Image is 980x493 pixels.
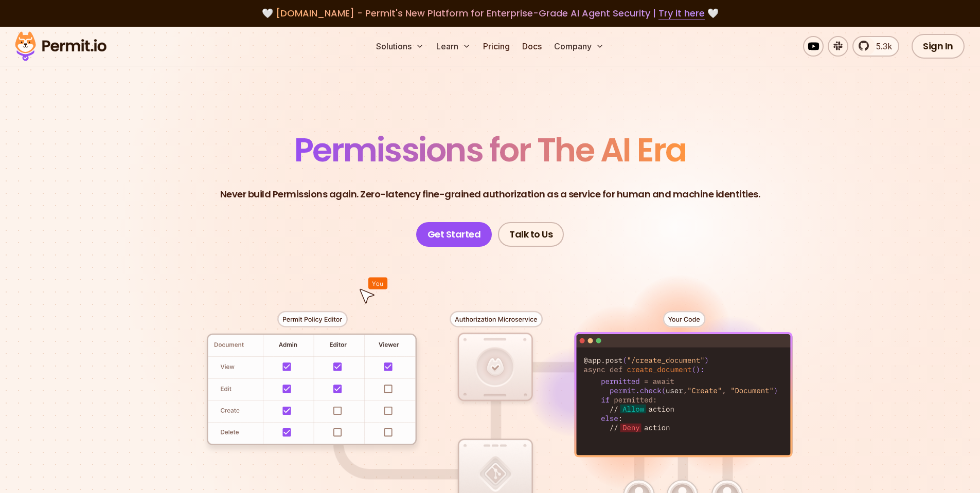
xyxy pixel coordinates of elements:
[276,7,705,20] span: [DOMAIN_NAME] - Permit's New Platform for Enterprise-Grade AI Agent Security |
[416,222,492,247] a: Get Started
[912,34,965,59] a: Sign In
[10,29,111,64] img: Permit logo
[498,222,564,247] a: Talk to Us
[25,6,955,21] div: 🤍 🤍
[658,7,705,20] a: Try it here
[220,187,760,202] p: Never build Permissions again. Zero-latency fine-grained authorization as a service for human and...
[870,40,892,52] span: 5.3k
[479,36,514,57] a: Pricing
[550,36,608,57] button: Company
[294,127,686,173] span: Permissions for The AI Era
[852,36,899,57] a: 5.3k
[518,36,546,57] a: Docs
[432,36,475,57] button: Learn
[372,36,428,57] button: Solutions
